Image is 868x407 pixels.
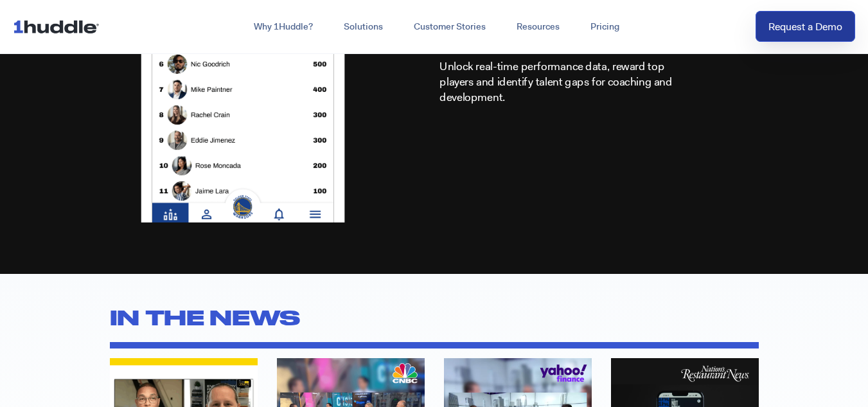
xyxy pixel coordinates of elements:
h2: IN THE NEWS [110,300,759,336]
img: ... [13,14,105,39]
a: Customer Stories [398,15,501,39]
a: Request a Demo [756,11,855,42]
a: Why 1Huddle? [238,15,328,39]
a: Pricing [575,15,635,39]
p: Unlock real-time performance data, reward top players and identify talent gaps for coaching and d... [439,59,684,105]
a: Solutions [328,15,398,39]
a: Resources [501,15,575,39]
